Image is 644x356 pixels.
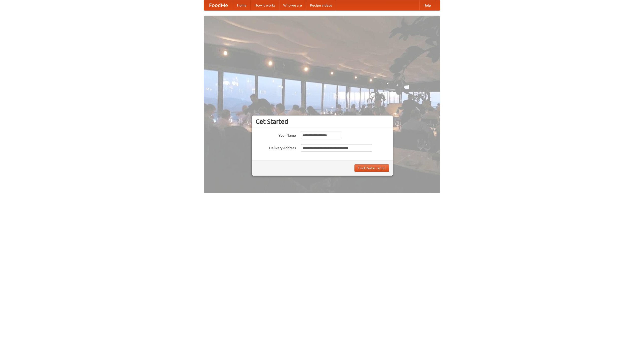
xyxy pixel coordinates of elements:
a: Recipe videos [306,0,336,10]
a: How it works [251,0,279,10]
a: Who we are [279,0,306,10]
a: FoodMe [204,0,233,10]
label: Delivery Address [256,144,296,150]
a: Help [419,0,435,10]
a: Home [233,0,251,10]
h3: Get Started [256,118,389,125]
label: Your Name [256,132,296,138]
button: Find Restaurants! [354,164,389,172]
